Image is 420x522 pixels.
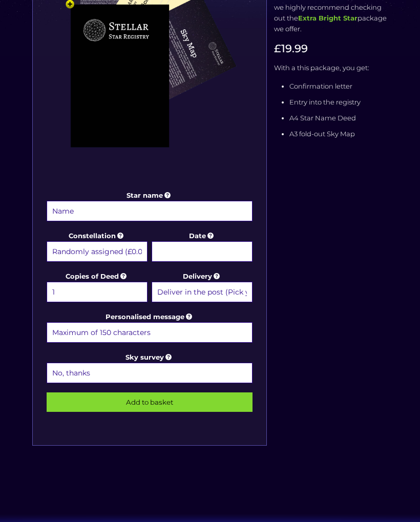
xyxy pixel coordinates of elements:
p: With a this package, you get: [274,62,388,73]
label: Personalised message [47,311,253,344]
select: Sky survey [47,363,253,383]
label: Star name [47,190,253,223]
li: A3 fold-out Sky Map [289,129,388,139]
select: Delivery [152,282,253,302]
li: Confirmation letter [289,81,388,92]
input: Date [152,241,253,262]
li: Entry into the registry [289,97,388,108]
li: A4 Star Name Deed [289,113,388,123]
label: Date [152,231,253,263]
input: Add to basket [47,392,253,412]
a: Sky survey [125,353,173,361]
label: Copies of Deed [47,271,148,304]
label: Constellation [47,231,148,263]
input: Personalised message [47,322,253,343]
input: Star name [47,201,253,221]
select: Copies of Deed [47,282,148,302]
h3: £ [274,42,388,55]
label: Delivery [152,271,253,304]
span: 19.99 [281,42,308,55]
a: Extra Bright Star [298,14,358,22]
select: Constellation [47,241,148,262]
